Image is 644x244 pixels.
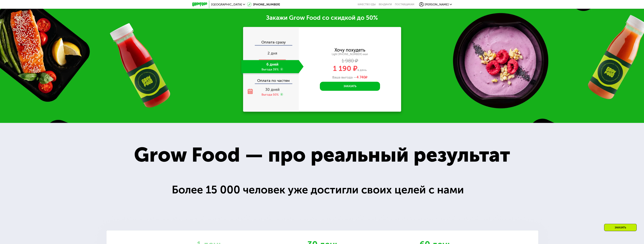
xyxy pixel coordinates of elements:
[604,224,637,231] div: Заказать
[262,93,279,97] div: Выгода 50%
[395,3,414,6] div: поставщикам
[243,40,299,45] div: Оплата сразу
[299,59,401,63] div: 1 980 ₽
[357,75,365,79] span: 4 740
[333,64,357,73] span: 1 190 ₽
[425,3,449,6] span: [PERSON_NAME]
[172,182,472,198] div: Более 15 000 человек уже достигли своих целей с нами
[320,82,380,91] button: Заказать
[243,75,299,84] div: Оплата по частям
[119,140,525,170] div: Grow Food — про реальный результат
[247,2,280,7] a: [PHONE_NUMBER]
[299,53,401,56] div: Light [PHONE_NUMBER] ккал
[268,51,277,55] span: 2 дня
[299,75,401,80] div: Ваша выгода —
[358,3,376,6] a: Качество еды
[357,68,367,72] span: в день
[335,48,365,52] div: Хочу похудеть
[211,3,242,6] span: [GEOGRAPHIC_DATA]
[357,75,367,80] span: ₽
[379,3,392,6] a: Вендинги
[265,87,280,92] span: 30 дней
